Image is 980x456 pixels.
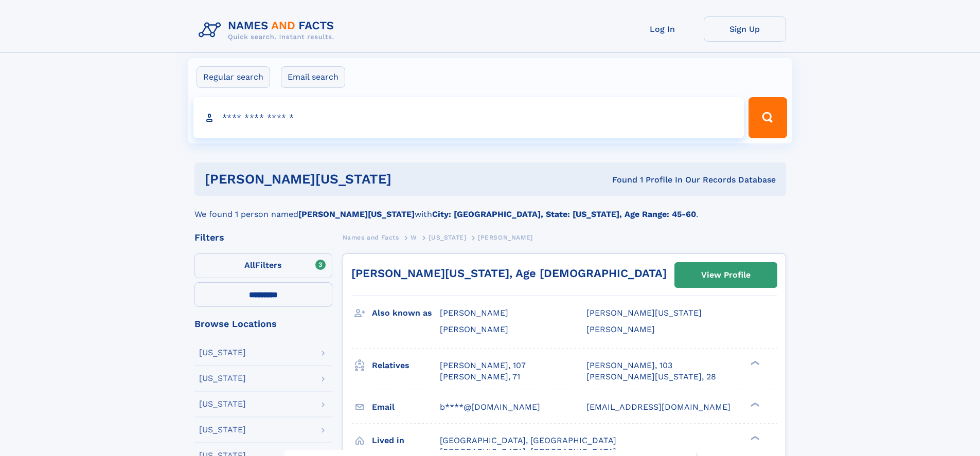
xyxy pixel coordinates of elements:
span: [EMAIL_ADDRESS][DOMAIN_NAME] [586,402,730,412]
div: ❯ [748,434,760,441]
a: View Profile [675,263,777,287]
span: [PERSON_NAME] [440,308,508,318]
h3: Email [372,398,440,416]
div: [US_STATE] [199,349,246,357]
div: View Profile [701,263,751,287]
div: Filters [194,233,332,242]
b: [PERSON_NAME][US_STATE] [298,209,415,219]
span: [PERSON_NAME] [478,234,533,241]
label: Filters [194,253,332,278]
div: ❯ [748,359,760,366]
img: Logo Names and Facts [194,16,343,44]
span: [PERSON_NAME] [440,324,508,334]
div: We found 1 person named with . [194,196,786,221]
a: Log In [621,16,704,42]
h3: Relatives [372,357,440,374]
div: [US_STATE] [199,374,246,382]
span: All [244,260,255,270]
label: Email search [281,66,345,88]
a: [PERSON_NAME][US_STATE], 28 [586,371,716,382]
a: [PERSON_NAME][US_STATE], Age [DEMOGRAPHIC_DATA] [351,267,667,280]
div: [US_STATE] [199,426,246,434]
span: [US_STATE] [429,234,466,241]
input: search input [193,97,744,138]
b: City: [GEOGRAPHIC_DATA], State: [US_STATE], Age Range: 45-60 [432,209,696,219]
h3: Also known as [372,304,440,322]
span: [PERSON_NAME][US_STATE] [586,308,702,318]
a: [PERSON_NAME], 107 [440,360,526,371]
a: [PERSON_NAME], 71 [440,371,520,382]
h1: [PERSON_NAME][US_STATE] [205,173,502,186]
button: Search Button [749,97,787,138]
div: ❯ [748,401,760,408]
div: Browse Locations [194,319,332,329]
a: Sign Up [704,16,786,42]
div: [US_STATE] [199,400,246,408]
a: [PERSON_NAME], 103 [586,360,672,371]
h3: Lived in [372,432,440,449]
a: [US_STATE] [429,231,466,244]
div: Found 1 Profile In Our Records Database [502,174,776,186]
label: Regular search [197,66,270,88]
a: Names and Facts [343,231,399,244]
span: W [411,234,417,241]
span: [PERSON_NAME] [586,324,655,334]
span: [GEOGRAPHIC_DATA], [GEOGRAPHIC_DATA] [440,435,616,445]
a: W [411,231,417,244]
